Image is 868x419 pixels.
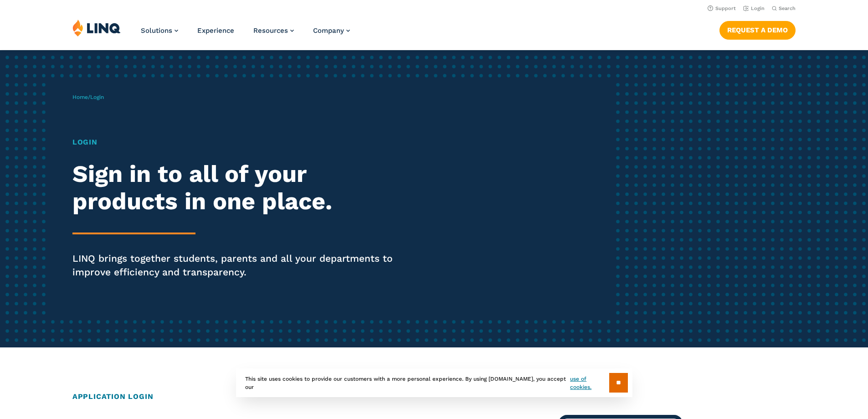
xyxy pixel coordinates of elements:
span: / [72,94,104,100]
a: use of cookies. [570,375,609,391]
p: LINQ brings together students, parents and all your departments to improve efficiency and transpa... [72,252,407,279]
span: Resources [253,26,288,35]
a: Company [313,26,350,35]
a: Login [743,5,765,11]
nav: Primary Navigation [141,19,350,49]
nav: Button Navigation [719,19,796,39]
span: Search [779,5,796,11]
span: Solutions [141,26,172,35]
div: This site uses cookies to provide our customers with a more personal experience. By using [DOMAIN... [236,368,632,397]
a: Resources [253,26,294,35]
h1: Login [72,137,407,148]
a: Solutions [141,26,178,35]
h2: Sign in to all of your products in one place. [72,160,407,215]
a: Home [72,94,88,100]
span: Login [90,94,104,100]
button: Open Search Bar [772,5,796,12]
a: Experience [197,26,234,35]
img: LINQ | K‑12 Software [72,19,121,36]
span: Company [313,26,344,35]
a: Request a Demo [719,21,796,39]
a: Support [708,5,736,11]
